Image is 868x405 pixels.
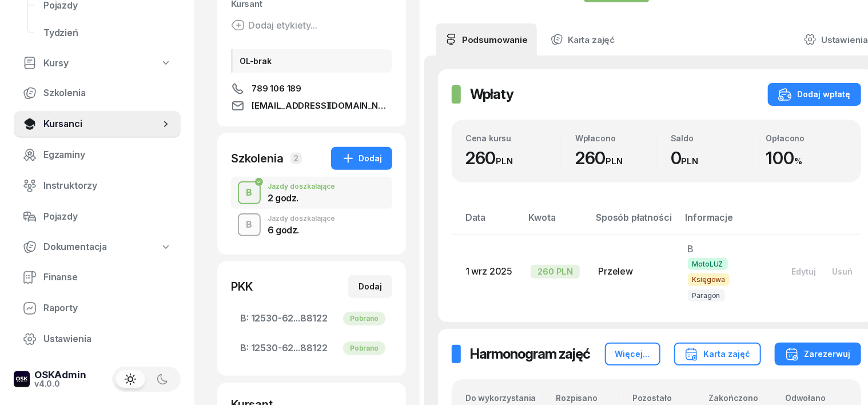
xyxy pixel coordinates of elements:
[268,215,335,222] div: Jazdy doszkalające
[470,85,513,104] h2: Wpłaty
[359,280,382,293] div: Dodaj
[290,153,302,164] span: 2
[465,133,561,143] div: Cena kursu
[43,26,172,41] span: Tydzień
[231,99,392,113] a: [EMAIL_ADDRESS][DOMAIN_NAME]
[465,393,542,403] div: Do wykorzystania
[231,279,253,295] div: PKK
[452,210,521,235] th: Data
[671,148,752,169] div: 0
[242,183,257,202] div: B
[238,181,261,204] button: B
[465,265,512,277] span: 1 wrz 2025
[231,305,392,332] a: B:12530-62...88122Pobrano
[766,133,847,143] div: Opłacono
[268,183,335,190] div: Jazdy doszkalające
[784,262,825,281] button: Edytuj
[43,117,160,132] span: Kursanci
[709,393,771,403] div: Zakończono
[43,301,172,316] span: Raporty
[43,240,107,255] span: Dokumentacja
[231,82,392,96] a: 789 106 189
[231,177,392,209] button: BJazdy doszkalające2 godz.
[343,342,385,355] div: Pobrano
[43,209,172,224] span: Pojazdy
[238,213,261,236] button: B
[14,141,181,169] a: Egzaminy
[465,148,561,169] div: 260
[679,210,775,235] th: Informacje
[768,83,861,106] button: Dodaj wpłatę
[541,23,624,55] a: Karta zajęć
[688,289,725,301] span: Paragon
[14,50,181,77] a: Kursy
[436,23,537,55] a: Podsumowanie
[575,148,656,169] div: 260
[825,262,861,281] button: Usuń
[331,147,392,170] button: Dodaj
[833,267,853,276] div: Usuń
[240,341,383,356] span: 12530-62...88122
[598,264,669,279] div: Przelew
[231,209,392,241] button: BJazdy doszkalające6 godz.
[231,49,392,73] div: OL-brak
[575,133,656,143] div: Wpłacono
[14,371,30,387] img: logo-xs-dark@2x.png
[231,150,284,166] div: Szkolenia
[240,311,383,326] span: 12530-62...88122
[775,343,861,366] button: Zarezerwuj
[14,234,181,260] a: Dokumentacja
[589,210,678,235] th: Sposób płatności
[632,393,695,403] div: Pozostało
[348,275,392,298] button: Dodaj
[785,347,851,361] div: Zarezerwuj
[252,82,301,96] span: 789 106 189
[14,203,181,231] a: Pojazdy
[766,148,847,169] div: 100
[43,332,172,347] span: Ustawienia
[615,347,650,361] div: Więcej...
[34,19,181,47] a: Tydzień
[684,347,751,361] div: Karta zajęć
[778,88,851,101] div: Dodaj wpłatę
[43,56,69,71] span: Kursy
[688,273,730,285] span: Księgowa
[14,295,181,322] a: Raporty
[240,341,249,356] span: B:
[605,343,660,366] button: Więcej...
[43,178,172,193] span: Instruktorzy
[531,265,580,279] div: 260 PLN
[343,312,385,325] div: Pobrano
[268,193,335,202] div: 2 godz.
[688,258,728,270] span: MotoLUZ
[252,99,392,113] span: [EMAIL_ADDRESS][DOMAIN_NAME]
[34,370,86,380] div: OSKAdmin
[606,156,623,166] small: PLN
[231,18,317,32] button: Dodaj etykiety...
[674,343,761,366] button: Karta zajęć
[470,345,590,363] h2: Harmonogram zajęć
[231,335,392,362] a: B:12530-62...88122Pobrano
[14,264,181,291] a: Finanse
[14,172,181,200] a: Instruktorzy
[688,243,694,255] span: B
[34,380,86,388] div: v4.0.0
[43,270,172,285] span: Finanse
[14,110,181,138] a: Kursanci
[43,86,172,101] span: Szkolenia
[671,133,752,143] div: Saldo
[792,267,817,276] div: Edytuj
[242,215,257,235] div: B
[496,156,513,166] small: PLN
[521,210,589,235] th: Kwota
[794,156,802,166] small: %
[341,152,382,165] div: Dodaj
[240,311,249,326] span: B:
[268,225,335,235] div: 6 godz.
[556,393,619,403] div: Rozpisano
[785,393,847,403] div: Odwołano
[43,148,172,162] span: Egzaminy
[682,156,699,166] small: PLN
[14,325,181,353] a: Ustawienia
